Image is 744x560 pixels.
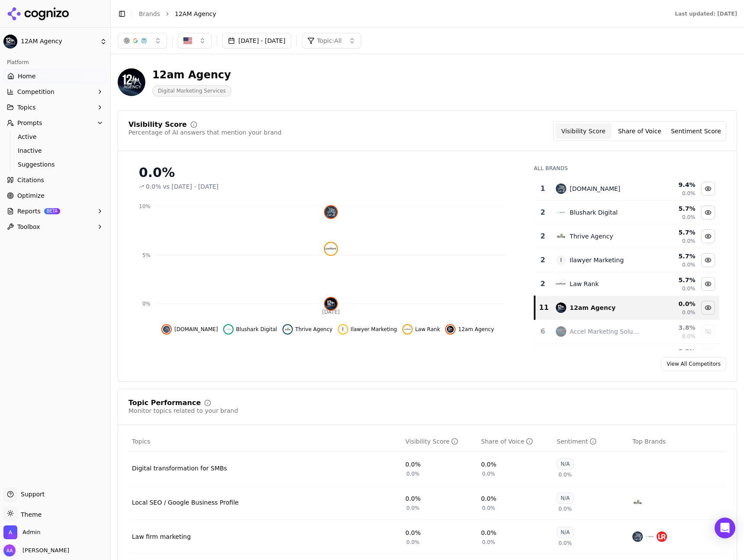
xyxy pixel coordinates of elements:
a: Home [3,69,107,83]
div: Sentiment [557,437,596,446]
span: Top Brands [632,437,666,446]
a: Inactive [14,145,96,157]
button: Hide law rank data [402,324,440,335]
button: Show legal rev data [701,348,715,362]
span: 0.0% [682,285,696,292]
img: blushark digital [225,326,232,333]
span: 0.0% [682,190,696,197]
div: 5.7 % [648,228,696,237]
tspan: 5% [142,252,151,258]
a: Brands [139,10,160,17]
div: All Brands [534,165,719,172]
img: blushark digital [645,531,655,542]
div: 3.8 % [648,323,696,332]
span: Support [17,490,45,499]
span: 0.0% [558,471,572,478]
div: 5.7 % [648,204,696,213]
span: 12AM Agency [175,10,216,18]
div: 2 [538,255,547,265]
span: Toolbox [17,222,40,231]
span: Thrive Agency [295,326,333,333]
div: 0.0% [405,460,421,469]
button: Hide rankings.io data [701,182,715,196]
th: sentiment [553,432,629,451]
span: Reports [17,207,41,216]
tr: 1rankings.io[DOMAIN_NAME]9.4%0.0%Hide rankings.io data [535,177,719,201]
span: 0.0% [482,470,496,477]
span: 0.0% [407,470,420,477]
span: Competition [17,87,55,96]
div: Share of Voice [481,437,533,446]
img: 12am agency [447,326,454,333]
tr: 1112am agency12am Agency0.0%0.0%Hide 12am agency data [535,296,719,320]
span: 12AM Agency [21,38,96,45]
div: 12am Agency [570,303,616,312]
div: Visibility Score [128,121,187,128]
img: law rank [404,326,411,333]
span: 0.0% [558,540,572,547]
nav: breadcrumb [139,10,657,18]
th: Top Brands [629,432,726,451]
div: 0.0% [139,165,516,180]
div: 6 [538,326,547,337]
button: Sentiment Score [668,123,724,139]
div: 2 [538,231,547,241]
img: thrive agency [556,231,566,241]
div: 2 [538,207,547,218]
span: Topic: All [317,36,342,45]
span: vs [DATE] - [DATE] [163,182,219,191]
button: Hide blushark digital data [223,324,277,335]
th: shareOfVoice [478,432,553,451]
span: 0.0% [482,505,496,512]
div: Platform [3,55,107,69]
span: 0.0% [682,238,696,245]
div: 12am Agency [152,68,231,82]
div: Open Intercom Messenger [715,518,735,538]
span: Citations [17,176,44,184]
span: [PERSON_NAME] [19,547,69,554]
a: Active [14,131,96,143]
button: [DATE] - [DATE] [222,33,291,48]
tr: 2law rankLaw Rank5.7%0.0%Hide law rank data [535,272,719,296]
button: Toolbox [3,220,107,234]
span: Topics [132,437,151,446]
tr: 2thrive agencyThrive Agency5.7%0.0%Hide thrive agency data [535,225,719,248]
button: Open organization switcher [3,525,40,539]
img: rankings.io [556,183,566,194]
button: Hide law rank data [701,277,715,291]
span: Topics [17,103,36,112]
a: Citations [3,173,107,187]
tr: 6accel marketing solutionsAccel Marketing Solutions3.8%0.0%Show accel marketing solutions data [535,320,719,344]
img: rankings.io [325,206,337,218]
button: Prompts [3,116,107,130]
div: Monitor topics related to your brand [128,406,238,415]
span: Law Rank [415,326,440,333]
img: thrive agency [284,326,291,333]
img: Alp Aysan [3,544,16,557]
div: Digital transformation for SMBs [132,464,227,473]
button: Share of Voice [612,123,668,139]
div: Percentage of AI answers that mention your brand [128,128,282,137]
div: 0.0 % [648,299,696,308]
img: 12am agency [325,298,337,310]
button: Hide ilawyer marketing data [701,253,715,267]
button: Hide ilawyer marketing data [338,324,397,335]
div: Ilawyer Marketing [570,256,624,264]
img: 12am agency [556,303,566,313]
img: law rank [325,243,337,255]
div: 5.7 % [648,276,696,284]
img: rankings.io [632,531,643,542]
span: Suggestions [18,160,93,169]
a: Suggestions [14,158,96,171]
button: Open user button [3,544,69,557]
button: Hide 12am agency data [445,324,494,335]
div: 1 [538,183,547,194]
div: [DOMAIN_NAME] [570,184,620,193]
span: [DOMAIN_NAME] [174,326,218,333]
span: Theme [17,511,42,518]
button: Hide rankings.io data [161,324,218,335]
button: Hide thrive agency data [701,229,715,243]
div: 0.0% [405,528,421,537]
span: Prompts [17,119,42,127]
span: Digital Marketing Services [152,85,231,97]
